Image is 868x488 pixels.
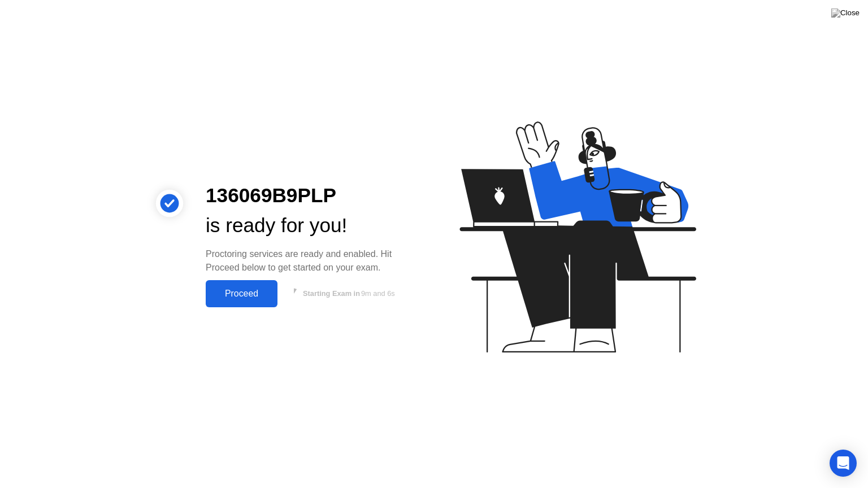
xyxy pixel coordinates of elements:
[830,450,857,477] div: Open Intercom Messenger
[283,283,416,304] button: Starting Exam in9m and 6s
[206,211,416,241] div: is ready for you!
[209,289,274,299] div: Proceed
[831,8,860,18] img: Close
[361,289,395,298] span: 9m and 6s
[206,247,416,274] div: Proctoring services are ready and enabled. Hit Proceed below to get started on your exam.
[206,280,277,307] button: Proceed
[206,181,416,211] div: 136069B9PLP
